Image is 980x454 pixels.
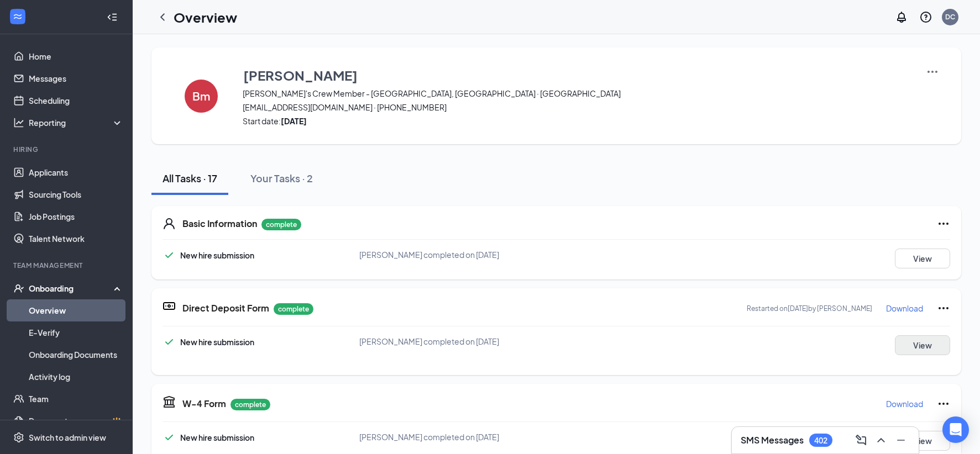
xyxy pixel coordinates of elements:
[156,10,169,24] svg: ChevronLeft
[872,431,890,449] button: ChevronUp
[359,432,499,442] span: [PERSON_NAME] completed on [DATE]
[163,431,176,444] svg: Checkmark
[29,321,123,344] a: E-Verify
[29,299,123,321] a: Overview
[29,161,123,183] a: Applicants
[895,10,908,24] svg: Notifications
[895,335,950,355] button: View
[29,388,123,410] a: Team
[243,66,358,85] h3: [PERSON_NAME]
[180,337,254,347] span: New hire submission
[885,299,924,317] button: Download
[13,117,24,128] svg: Analysis
[855,434,868,447] svg: ComposeMessage
[29,344,123,366] a: Onboarding Documents
[274,303,313,315] p: complete
[814,436,827,445] div: 402
[107,12,118,23] svg: Collapse
[163,217,176,230] svg: User
[13,432,24,443] svg: Settings
[230,399,270,410] p: complete
[359,250,499,260] span: [PERSON_NAME] completed on [DATE]
[13,145,121,154] div: Hiring
[937,302,950,315] svg: Ellipses
[163,249,176,262] svg: Checkmark
[895,431,950,451] button: View
[29,67,123,89] a: Messages
[926,65,939,78] img: More Actions
[29,228,123,250] a: Talent Network
[942,416,969,443] div: Open Intercom Messenger
[29,89,123,112] a: Scheduling
[852,431,870,449] button: ComposeMessage
[281,116,307,126] strong: [DATE]
[29,183,123,205] a: Sourcing Tools
[182,218,257,230] h5: Basic Information
[29,117,124,128] div: Reporting
[359,336,499,346] span: [PERSON_NAME] completed on [DATE]
[886,398,923,409] p: Download
[945,12,955,22] div: DC
[250,171,313,185] div: Your Tasks · 2
[13,261,121,270] div: Team Management
[243,65,912,85] button: [PERSON_NAME]
[29,205,123,228] a: Job Postings
[29,432,106,443] div: Switch to admin view
[163,171,217,185] div: All Tasks · 17
[180,250,254,260] span: New hire submission
[243,88,912,99] span: [PERSON_NAME]'s Crew Member - [GEOGRAPHIC_DATA], [GEOGRAPHIC_DATA] · [GEOGRAPHIC_DATA]
[747,304,872,313] p: Restarted on [DATE] by [PERSON_NAME]
[163,395,176,408] svg: TaxGovernmentIcon
[243,102,912,113] span: [EMAIL_ADDRESS][DOMAIN_NAME] · [PHONE_NUMBER]
[919,10,932,24] svg: QuestionInfo
[12,11,23,22] svg: WorkstreamLogo
[261,219,301,230] p: complete
[163,299,176,313] svg: DirectDepositIcon
[874,434,888,447] svg: ChevronUp
[29,366,123,388] a: Activity log
[29,45,123,67] a: Home
[892,431,910,449] button: Minimize
[937,217,950,230] svg: Ellipses
[174,8,237,27] h1: Overview
[885,395,924,413] button: Download
[163,335,176,349] svg: Checkmark
[13,283,24,294] svg: UserCheck
[182,302,269,314] h5: Direct Deposit Form
[29,410,123,432] a: DocumentsCrown
[182,398,226,410] h5: W-4 Form
[29,283,114,294] div: Onboarding
[243,115,912,126] span: Start date:
[886,303,923,314] p: Download
[174,65,229,126] button: Bm
[937,397,950,410] svg: Ellipses
[192,92,210,100] h4: Bm
[180,432,254,442] span: New hire submission
[895,249,950,268] button: View
[741,434,804,446] h3: SMS Messages
[894,434,908,447] svg: Minimize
